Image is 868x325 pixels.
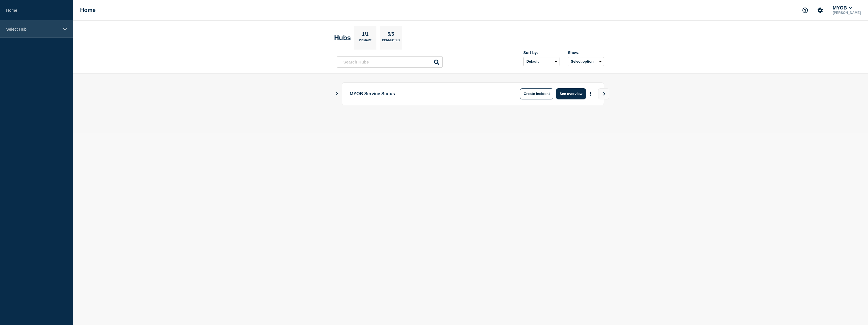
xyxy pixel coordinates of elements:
[80,7,96,13] h1: Home
[360,31,371,39] p: 1/1
[382,39,400,45] p: Connected
[598,88,609,99] button: View
[568,50,604,55] div: Show:
[556,88,586,99] button: See overview
[6,27,60,31] p: Select Hub
[336,92,339,96] button: Show Connected Hubs
[334,34,351,42] h2: Hubs
[832,5,853,11] button: MYOB
[523,50,559,55] div: Sort by:
[814,4,826,16] button: Account settings
[832,11,862,15] p: [PERSON_NAME]
[359,39,372,45] p: Primary
[386,31,396,39] p: 5/5
[568,57,604,66] button: Select option
[799,4,811,16] button: Support
[520,88,553,99] button: Create incident
[337,56,443,68] input: Search Hubs
[587,89,594,99] button: More actions
[350,88,504,99] p: MYOB Service Status
[523,57,559,66] select: Sort by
